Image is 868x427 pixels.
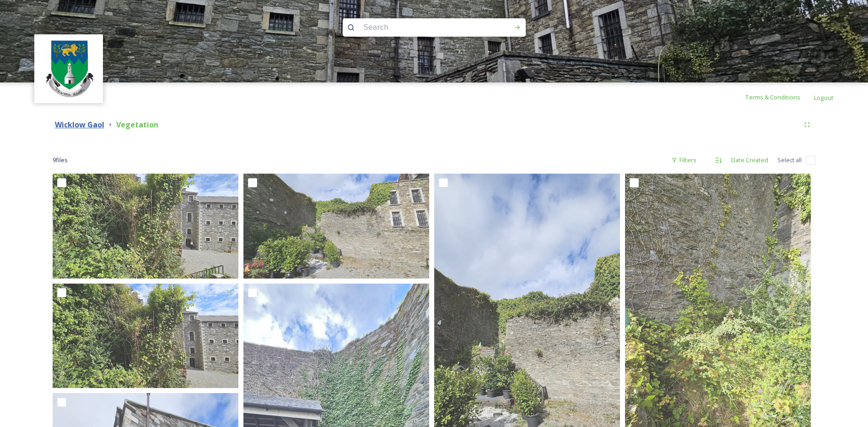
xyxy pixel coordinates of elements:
div: Date Created [727,151,773,169]
strong: Wicklow Gaol [55,120,104,130]
input: Search [359,17,485,38]
strong: Vegetation [116,120,158,130]
img: WhatsApp Image 2025-09-18 at 10.18.08_72e9c1ba.jpg [53,284,238,389]
span: Select all [777,156,802,164]
img: download%20(9).png [36,36,102,102]
div: Filters [667,151,701,169]
img: WhatsApp Image 2025-09-18 at 10.18.08_aa197a26.jpg [53,174,238,279]
img: WhatsApp Image 2025-09-18 at 10.18.08_a26349f3.jpg [243,174,429,279]
span: Logout [814,93,834,102]
span: Terms & Conditions [745,93,800,101]
a: Terms & Conditions [745,92,814,103]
